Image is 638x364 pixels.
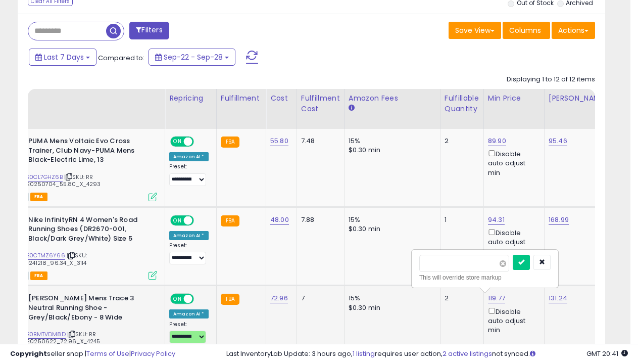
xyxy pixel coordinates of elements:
[270,293,288,303] a: 72.96
[86,349,129,358] a: Terms of Use
[270,136,288,146] a: 55.80
[28,294,151,325] b: [PERSON_NAME] Mens Trace 3 Neutral Running Shoe - Grey/Black/Ebony - 8 Wide
[301,294,336,303] div: 7
[26,251,65,260] a: B0CTMZ6Y66
[270,215,289,225] a: 48.00
[353,349,375,358] a: 1 listing
[44,52,84,62] span: Last 7 Days
[221,215,239,226] small: FBA
[349,224,432,234] div: $0.30 min
[549,136,567,146] a: 95.46
[301,215,336,224] div: 7.88
[549,215,569,225] a: 168.99
[221,294,239,305] small: FBA
[419,272,551,283] div: This will override store markup
[192,216,209,224] span: OFF
[28,136,151,167] b: PUMA Mens Voltaic Evo Cross Trainer, Club Navy-PUMA Mens Black-Electric Lime, 13
[349,104,355,113] small: Amazon Fees.
[445,294,476,303] div: 2
[349,136,432,146] div: 15%
[6,136,157,200] div: ASIN:
[169,242,209,265] div: Preset:
[164,52,223,62] span: Sep-22 - Sep-28
[169,152,209,161] div: Amazon AI *
[443,349,492,358] a: 2 active listings
[6,173,101,188] span: | SKU: RR Shoes_20250704_55.80_X_4293
[349,146,432,155] div: $0.30 min
[507,75,595,84] div: Displaying 1 to 12 of 12 items
[349,215,432,224] div: 15%
[445,93,479,114] div: Fulfillable Quantity
[549,93,609,104] div: [PERSON_NAME]
[488,306,536,335] div: Disable auto adjust min
[301,93,340,114] div: Fulfillment Cost
[488,136,506,146] a: 89.90
[226,349,628,359] div: Last InventoryLab Update: 3 hours ago, requires user action, not synced.
[149,49,235,66] button: Sep-22 - Sep-28
[26,330,66,339] a: B0BMTVDM8D
[171,295,184,303] span: ON
[586,349,628,358] span: 2025-10-6 20:41 GMT
[3,93,161,104] div: Title
[488,148,536,177] div: Disable auto adjust min
[6,251,87,266] span: | SKU: Nike_20241218_96.34_X_3114
[349,303,432,312] div: $0.30 min
[192,138,209,146] span: OFF
[445,136,476,146] div: 2
[349,93,436,104] div: Amazon Fees
[192,295,209,303] span: OFF
[26,173,63,181] a: B0CL7GHZ6B
[449,22,501,39] button: Save View
[171,216,184,224] span: ON
[221,93,262,104] div: Fulfillment
[488,227,536,256] div: Disable auto adjust min
[301,136,336,146] div: 7.48
[30,271,47,280] span: FBA
[169,231,209,240] div: Amazon AI *
[488,293,505,303] a: 119.77
[169,163,209,186] div: Preset:
[488,215,505,225] a: 94.31
[270,93,292,104] div: Cost
[349,294,432,303] div: 15%
[445,215,476,224] div: 1
[129,22,169,39] button: Filters
[6,215,157,279] div: ASIN:
[169,321,209,351] div: Preset:
[503,22,550,39] button: Columns
[221,136,239,148] small: FBA
[131,349,175,358] a: Privacy Policy
[552,22,595,39] button: Actions
[169,309,209,318] div: Amazon AI *
[171,138,184,146] span: ON
[98,53,144,63] span: Compared to:
[488,93,540,104] div: Min Price
[29,49,96,66] button: Last 7 Days
[6,294,157,357] div: ASIN:
[549,293,567,303] a: 131.24
[509,25,541,35] span: Columns
[169,93,212,104] div: Repricing
[30,193,47,201] span: FBA
[28,215,151,246] b: Nike InfinityRN 4 Women's Road Running Shoes (DR2670-001, Black/Dark Grey/White) Size 5
[10,349,47,358] strong: Copyright
[10,349,175,359] div: seller snap | |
